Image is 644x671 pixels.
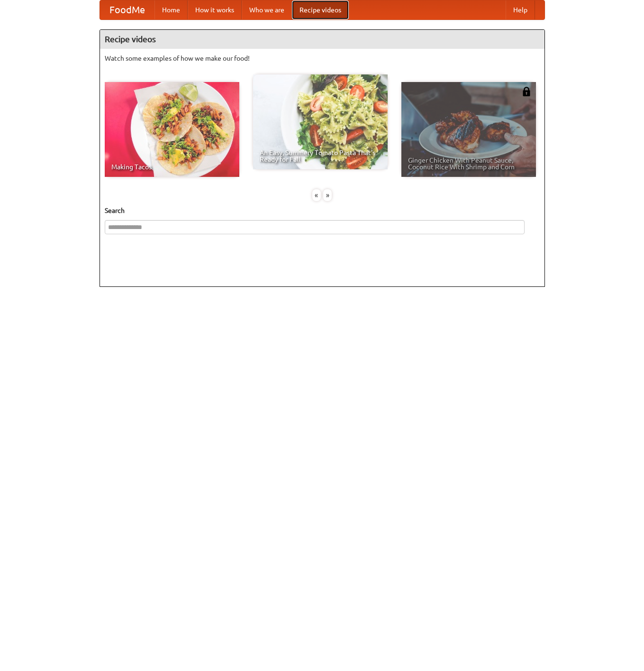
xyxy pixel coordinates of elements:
span: An Easy, Summery Tomato Pasta That's Ready for Fall [260,149,381,163]
span: Making Tacos [111,164,233,170]
img: 483408.png [522,87,531,96]
a: Who we are [242,0,292,19]
p: Watch some examples of how we make our food! [105,54,540,63]
a: FoodMe [100,0,154,19]
a: Home [154,0,188,19]
a: Help [506,0,535,19]
a: Making Tacos [105,82,239,177]
a: Recipe videos [292,0,349,19]
div: » [323,189,332,201]
div: « [312,189,321,201]
a: An Easy, Summery Tomato Pasta That's Ready for Fall [253,74,388,169]
h5: Search [105,206,540,215]
h4: Recipe videos [100,30,544,49]
a: How it works [188,0,242,19]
